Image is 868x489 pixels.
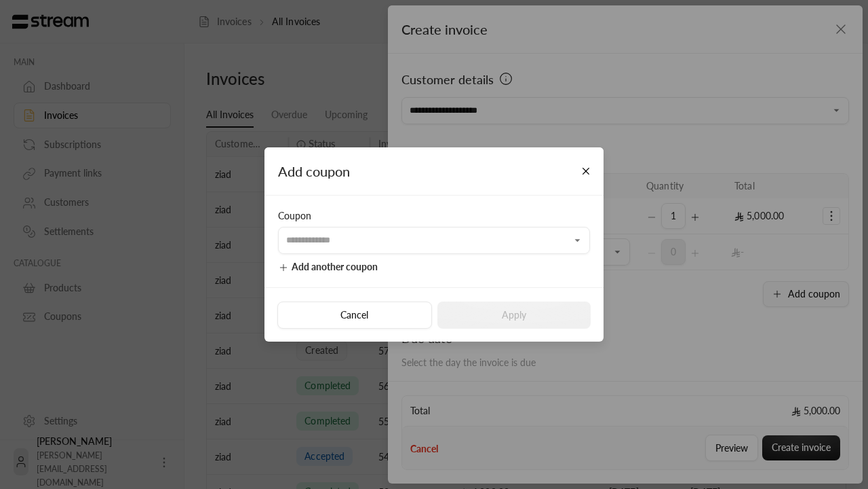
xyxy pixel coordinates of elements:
[278,163,350,179] span: Add coupon
[574,160,598,183] button: Close
[570,232,586,249] button: Open
[292,261,378,272] span: Add another coupon
[277,302,431,329] button: Cancel
[278,209,590,223] div: Coupon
